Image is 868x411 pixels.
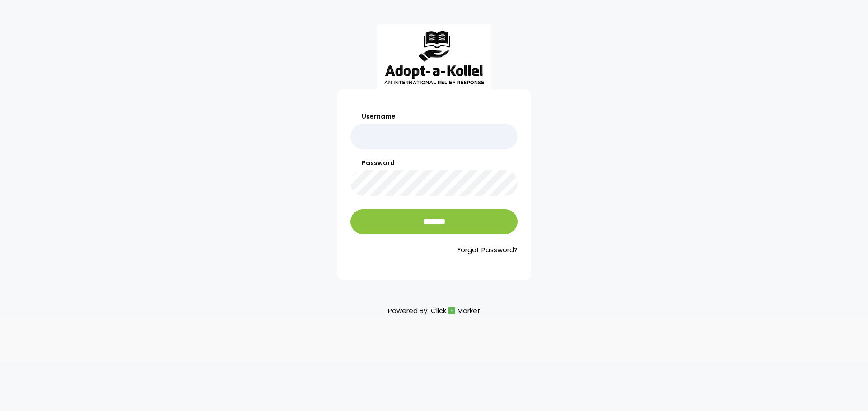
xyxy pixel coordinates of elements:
img: cm_icon.png [448,307,455,314]
p: Powered By: [388,305,481,317]
a: Forgot Password? [350,245,518,255]
a: ClickMarket [431,305,481,317]
label: Username [350,112,518,121]
label: Password [350,158,518,168]
img: aak_logo_sm.jpeg [377,24,491,89]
